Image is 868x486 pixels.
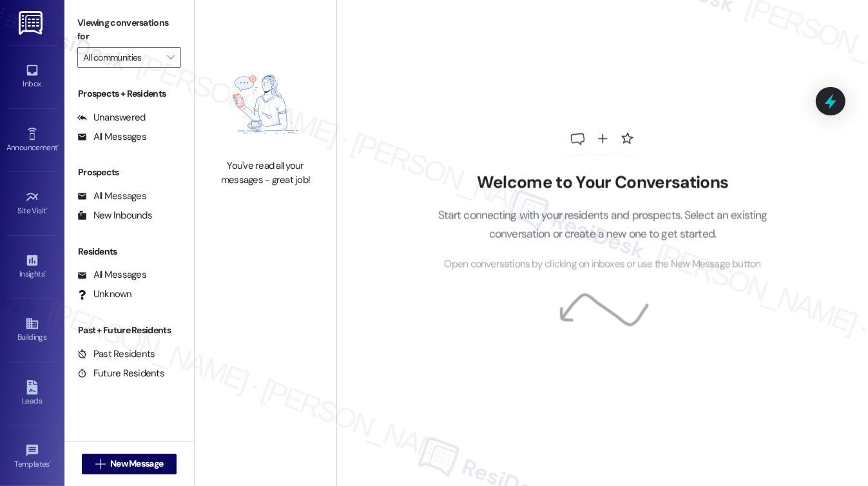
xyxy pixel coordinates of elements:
[64,87,194,101] div: Prospects + Residents
[77,209,152,222] div: New Inbounds
[77,268,146,282] div: All Messages
[64,166,194,179] div: Prospects
[6,59,58,94] a: Inbox
[167,52,174,63] i: 
[77,13,181,47] label: Viewing conversations for
[6,376,58,411] a: Leads
[77,367,164,380] div: Future Residents
[64,245,194,258] div: Residents
[44,267,46,277] span: •
[77,347,155,361] div: Past Residents
[64,324,194,337] div: Past + Future Residents
[77,287,132,301] div: Unknown
[77,130,146,144] div: All Messages
[6,249,58,284] a: Insights •
[77,190,146,203] div: All Messages
[19,11,45,35] img: ResiDesk Logo
[46,204,48,213] span: •
[77,111,146,124] div: Unanswered
[209,159,322,187] div: You've read all your messages - great job!
[83,47,160,68] input: All communities
[6,313,58,347] a: Buildings
[444,257,760,273] span: Open conversations by clicking on inboxes or use the New Message button
[110,457,163,471] span: New Message
[418,172,787,193] h2: Welcome to Your Conversations
[95,459,105,469] i: 
[6,440,58,474] a: Templates •
[82,454,177,474] button: New Message
[50,458,52,467] span: •
[6,186,58,221] a: Site Visit •
[57,141,59,150] span: •
[418,206,787,243] p: Start connecting with your residents and prospects. Select an existing conversation or create a n...
[209,56,322,153] img: empty-state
